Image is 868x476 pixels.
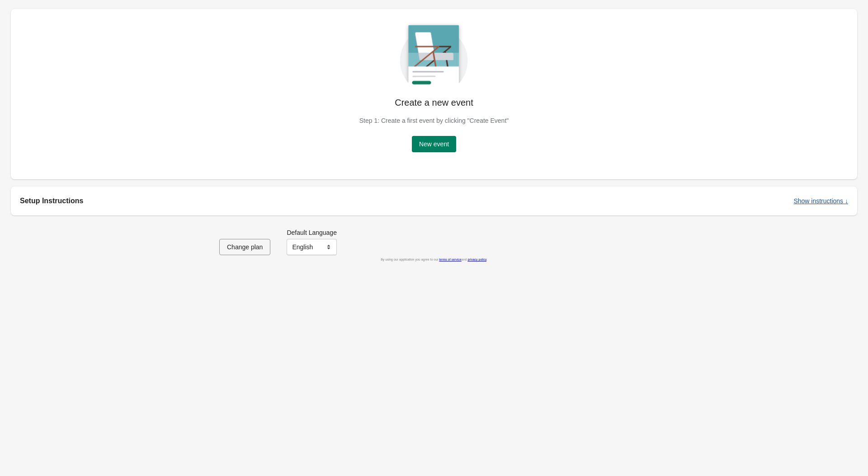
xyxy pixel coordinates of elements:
a: Change plan [219,243,270,251]
p: Create a new event [359,96,509,109]
div: By using our application you agree to our and . [219,255,649,264]
h2: Setup Instructions [20,196,786,206]
button: Change plan [219,239,270,255]
button: Show instructions ↓ [790,193,852,209]
p: Step 1: Create a first event by clicking "Create Event" [359,116,509,125]
a: terms of service [439,258,461,261]
a: privacy policy [467,258,486,261]
span: New event [419,140,449,148]
button: New event [412,136,456,152]
label: Default Language [287,228,337,237]
span: Show instructions ↓ [793,197,848,205]
span: Change plan [227,243,263,251]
